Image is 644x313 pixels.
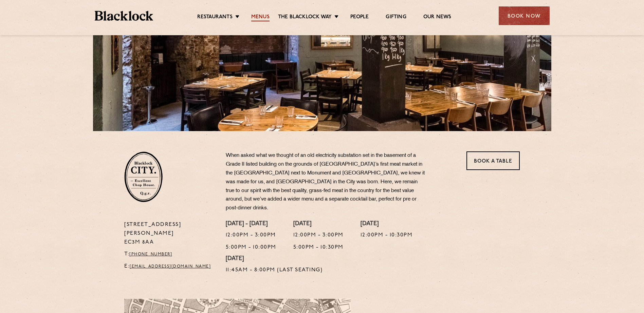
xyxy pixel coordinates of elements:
[466,151,520,170] a: Book a Table
[226,266,323,275] p: 11:45am - 8:00pm (Last Seating)
[226,243,276,252] p: 5:00pm - 10:00pm
[124,262,216,271] p: E:
[499,6,550,25] div: Book Now
[423,14,452,21] a: Our News
[350,14,369,21] a: People
[226,151,426,213] p: When asked what we thought of an old electricity substation set in the basement of a Grade II lis...
[278,14,332,21] a: The Blacklock Way
[293,231,344,240] p: 12:00pm - 3:00pm
[197,14,233,21] a: Restaurants
[124,151,163,202] img: City-stamp-default.svg
[130,265,211,269] a: [EMAIL_ADDRESS][DOMAIN_NAME]
[293,221,344,228] h4: [DATE]
[129,252,172,256] a: [PHONE_NUMBER]
[226,231,276,240] p: 12:00pm - 3:00pm
[226,221,276,228] h4: [DATE] - [DATE]
[124,250,216,259] p: T:
[386,14,406,21] a: Gifting
[293,243,344,252] p: 5:00pm - 10:30pm
[226,255,323,263] h4: [DATE]
[95,11,153,21] img: BL_Textured_Logo-footer-cropped.svg
[124,221,216,247] p: [STREET_ADDRESS][PERSON_NAME] EC3M 8AA
[361,221,413,228] h4: [DATE]
[251,14,270,21] a: Menus
[361,231,413,240] p: 12:00pm - 10:30pm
